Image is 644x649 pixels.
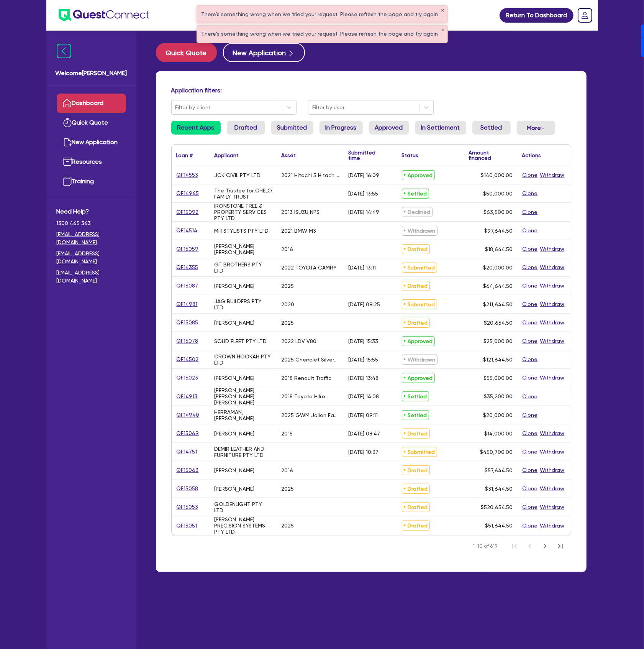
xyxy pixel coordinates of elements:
div: Amount financed [469,150,513,161]
div: [PERSON_NAME] [215,430,255,437]
span: $35,200.00 [484,393,513,399]
a: QF14553 [176,171,199,179]
button: Clone [522,300,538,309]
span: Drafted [402,502,430,512]
div: [DATE] 14:49 [349,209,380,215]
button: Withdraw [540,337,565,345]
div: HERRAMAN, [PERSON_NAME] [215,409,272,421]
div: [DATE] 15:55 [349,357,379,363]
div: 2016 [282,467,293,473]
button: Withdraw [540,318,565,327]
a: Resources [57,152,126,172]
div: [DATE] 08:47 [349,430,380,437]
div: [DATE] 16:09 [349,172,380,178]
span: 1-10 of 619 [473,542,498,550]
button: Clone [522,189,538,198]
button: Clone [522,411,538,419]
div: MH STYLISTS PTY LTD [215,228,269,234]
button: Withdraw [540,429,565,438]
div: [DATE] 13:11 [349,265,376,271]
button: Withdraw [540,484,565,493]
a: Settled [472,121,511,135]
button: Clone [522,521,538,530]
button: Previous Page [522,539,537,554]
span: Declined [402,207,433,217]
div: Applicant [215,153,239,158]
div: 2018 Toyota Hilux [282,393,326,399]
span: $51,644.50 [485,522,513,529]
div: SOLID FLEET PTY LTD [215,338,267,344]
img: quest-connect-logo-blue [59,9,149,21]
a: Quick Quote [156,43,223,62]
div: [DATE] 13:55 [349,191,379,197]
span: $25,000.00 [484,338,513,344]
button: Withdraw [540,171,565,179]
button: Clone [522,281,538,290]
div: [PERSON_NAME] [215,320,255,326]
img: training [63,177,72,186]
button: First Page [507,539,522,554]
div: [DATE] 15:33 [349,338,379,344]
div: [DATE] 09:25 [349,301,380,307]
span: $31,644.50 [485,486,513,492]
div: 2022 LDV V80 [282,338,317,344]
a: QF15069 [176,429,200,438]
div: DEMIR LEATHER AND FURNITURE PTY LTD [215,446,272,458]
a: Return To Dashboard [500,8,574,23]
button: Last Page [553,539,568,554]
button: Clone [522,373,538,382]
button: Clone [522,429,538,438]
a: Submitted [271,121,313,135]
span: Approved [402,373,435,383]
div: [DATE] 13:48 [349,375,379,381]
div: 2015 [282,430,293,437]
button: New Application [223,43,305,62]
a: QF15085 [176,318,199,327]
a: QF14514 [176,226,198,235]
button: Clone [522,245,538,253]
a: [EMAIL_ADDRESS][DOMAIN_NAME] [57,230,126,246]
span: Drafted [402,521,430,531]
a: Recent Apps [171,121,221,135]
div: 2021 BMW M3 [282,228,316,234]
div: [PERSON_NAME] [215,375,255,381]
span: $121,644.50 [483,357,513,363]
div: 2022 TOYOTA CAMRY [282,265,337,271]
span: $14,000.00 [485,430,513,437]
span: 1300 465 363 [57,219,126,227]
div: [PERSON_NAME] [215,283,255,289]
button: Withdraw [540,245,565,253]
a: New Application [57,133,126,152]
a: QF14965 [176,189,200,198]
span: $55,000.00 [484,375,513,381]
a: QF15078 [176,337,199,345]
img: quick-quote [63,118,72,127]
h4: Application filters: [171,87,571,94]
div: IRONSTONE TREE & PROPERTY SERVICES PTY LTD [215,203,272,221]
a: QF15059 [176,245,199,253]
span: Withdrawn [402,355,438,365]
a: [EMAIL_ADDRESS][DOMAIN_NAME] [57,269,126,285]
a: Approved [369,121,409,135]
span: $64,644.50 [483,283,513,289]
a: QF14981 [176,300,198,309]
div: Actions [522,153,541,158]
span: Approved [402,170,435,180]
button: Clone [522,447,538,456]
span: Drafted [402,429,430,439]
span: Drafted [402,484,430,494]
span: Settled [402,189,429,199]
span: $63,500.00 [484,209,513,215]
button: Clone [522,337,538,345]
a: QF15063 [176,466,199,475]
button: Clone [522,318,538,327]
span: Settled [402,391,429,401]
div: [PERSON_NAME], [PERSON_NAME] [PERSON_NAME] [215,387,272,406]
span: $97,644.50 [485,228,513,234]
a: Dropdown toggle [575,5,595,25]
button: Dropdown toggle [517,121,555,135]
div: 2025 [282,486,294,492]
div: JAG BUILDERS PTY LTD [215,298,272,311]
img: icon-menu-close [57,44,71,58]
div: [PERSON_NAME] [215,467,255,473]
